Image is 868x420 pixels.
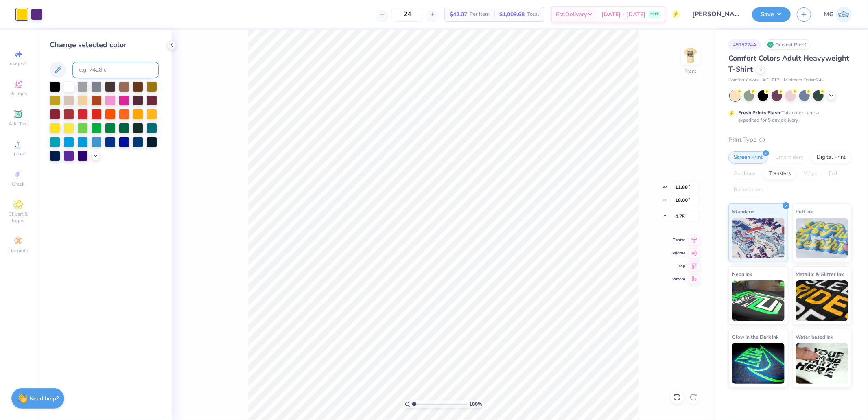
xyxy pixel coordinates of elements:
img: Front [682,47,699,63]
div: Foil [824,168,843,180]
div: Print Type [728,135,852,144]
span: Glow in the Dark Ink [732,332,778,341]
span: Minimum Order: 24 + [784,77,824,84]
span: Est. Delivery [556,10,587,19]
img: Neon Ink [732,280,785,321]
input: e.g. 7428 c [72,62,159,78]
span: Comfort Colors [728,77,759,84]
span: Greek [12,181,25,187]
strong: Fresh Prints Flash: [738,109,781,116]
div: # 515224A [728,39,761,50]
span: $1,009.68 [499,10,525,19]
div: Front [685,68,697,75]
span: # C1717 [763,77,780,84]
span: Bottom [671,276,685,282]
span: [DATE] - [DATE] [601,10,645,19]
img: Water based Ink [796,343,848,384]
div: Embroidery [770,151,809,164]
span: Comfort Colors Adult Heavyweight T-Shirt [728,53,849,74]
img: Standard [732,218,785,258]
input: Untitled Design [686,6,746,22]
button: Save [752,7,791,22]
img: Puff Ink [796,218,848,258]
img: Glow in the Dark Ink [732,343,785,384]
div: Digital Print [811,151,851,164]
div: Screen Print [728,151,768,164]
span: Neon Ink [732,270,752,278]
span: Top [671,263,685,269]
div: Change selected color [50,39,159,50]
span: MG [824,10,834,19]
a: MG [824,7,852,22]
div: Original Proof [765,39,811,50]
span: Clipart & logos [4,211,33,224]
img: Metallic & Glitter Ink [796,280,848,321]
span: Per Item [470,10,490,19]
span: 100 % [469,400,482,408]
div: Vinyl [798,168,821,180]
div: This color can be expedited for 5 day delivery. [738,109,838,124]
strong: Need help? [30,395,59,402]
span: Metallic & Glitter Ink [796,270,844,278]
div: Transfers [763,168,796,180]
div: Rhinestones [728,184,768,196]
span: Total [527,10,539,19]
span: Upload [10,151,26,157]
span: Decorate [9,247,28,254]
span: Add Text [9,120,28,127]
img: Michael Galon [836,7,852,22]
input: – – [391,7,423,22]
span: Image AI [9,60,28,67]
span: Center [671,237,685,243]
div: Applique [728,168,761,180]
span: Standard [732,207,754,216]
span: $42.07 [450,10,467,19]
span: Puff Ink [796,207,813,216]
span: Water based Ink [796,332,833,341]
span: FREE [650,11,659,17]
span: Designs [9,90,27,97]
span: Middle [671,250,685,256]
